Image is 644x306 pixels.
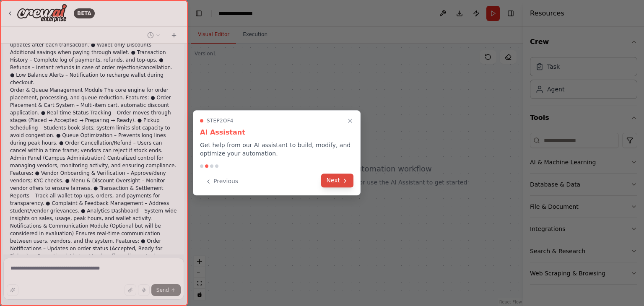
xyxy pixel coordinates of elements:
h3: AI Assistant [200,127,353,137]
p: Get help from our AI assistant to build, modify, and optimize your automation. [200,141,353,158]
button: Hide left sidebar [193,8,205,19]
span: Step 2 of 4 [207,117,234,124]
button: Next [321,174,353,187]
button: Close walkthrough [345,116,355,126]
button: Previous [200,174,243,188]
